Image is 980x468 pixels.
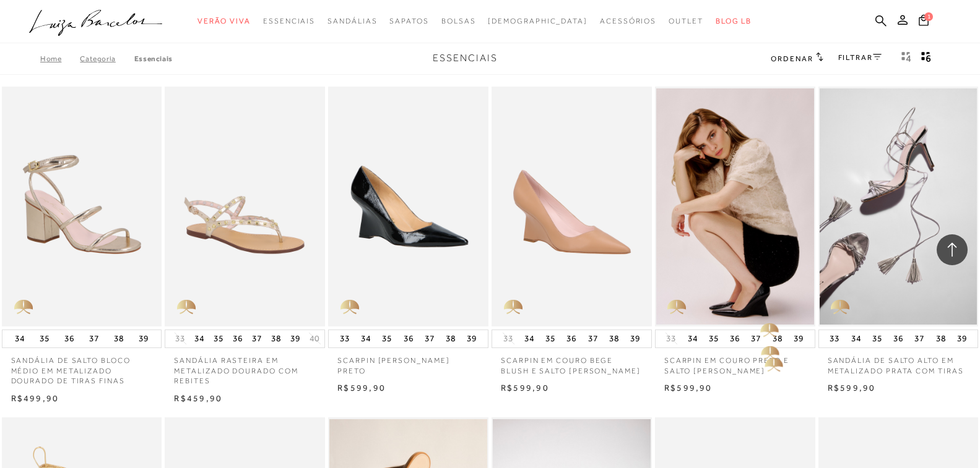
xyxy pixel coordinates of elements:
button: 1 [915,14,932,30]
button: 34 [11,330,28,347]
a: SCARPIN ANABELA VERNIZ PRETO SCARPIN ANABELA VERNIZ PRETO [329,88,487,325]
button: 35 [378,330,396,347]
span: Sapatos [389,17,428,25]
span: [DEMOGRAPHIC_DATA] [488,17,588,25]
a: SANDÁLIA RASTEIRA EM METALIZADO DOURADO COM REBITES SANDÁLIA RASTEIRA EM METALIZADO DOURADO COM R... [166,88,324,325]
img: SCARPIN EM COURO BEGE BLUSH E SALTO ANABELA [493,88,651,325]
img: SANDÁLIA DE SALTO BLOCO MÉDIO EM METALIZADO DOURADO DE TIRAS FINAS [3,88,161,325]
a: BLOG LB [716,10,752,33]
span: R$599,90 [828,383,876,393]
img: golden_caliandra_v6.png [2,289,45,326]
button: 35 [705,330,722,347]
button: 36 [890,330,907,347]
a: categoryNavScreenReaderText [263,10,315,33]
a: SCARPIN EM COURO BEGE BLUSH E SALTO ANABELA SCARPIN EM COURO BEGE BLUSH E SALTO ANABELA [493,88,651,325]
button: Mostrar 4 produtos por linha [898,51,915,67]
button: 33 [826,330,843,347]
a: SCARPIN EM COURO PRETO E SALTO ANABELA SCARPIN EM COURO PRETO E SALTO ANABELA [656,88,814,325]
span: R$599,90 [501,383,549,393]
button: 35 [36,330,53,347]
a: noSubCategoriesText [488,10,588,33]
a: SANDÁLIA DE SALTO BLOCO MÉDIO EM METALIZADO DOURADO DE TIRAS FINAS [2,348,162,386]
button: 40 [306,333,323,344]
span: BLOG LB [716,17,752,25]
img: SANDÁLIA RASTEIRA EM METALIZADO DOURADO COM REBITES [166,88,324,325]
button: gridText6Desc [917,51,935,67]
button: 37 [85,330,103,347]
a: SANDÁLIA RASTEIRA EM METALIZADO DOURADO COM REBITES [165,348,325,386]
button: 35 [869,330,886,347]
a: categoryNavScreenReaderText [327,10,377,33]
button: 36 [726,330,744,347]
span: Ordenar [771,54,813,63]
button: 39 [790,330,807,347]
button: 33 [500,333,517,344]
img: golden_caliandra_v6.png [165,289,208,326]
a: categoryNavScreenReaderText [389,10,428,33]
button: 36 [229,330,246,347]
img: golden_caliandra_v6.png [818,289,862,326]
button: 37 [911,330,928,347]
button: 39 [287,330,304,347]
a: FILTRAR [838,53,882,62]
button: 39 [953,330,971,347]
img: golden_caliandra_v6.png [328,289,371,326]
button: 37 [421,330,438,347]
button: 34 [521,330,538,347]
button: 33 [336,330,353,347]
span: R$499,90 [11,393,59,403]
button: 36 [563,330,580,347]
p: SCARPIN EM COURO PRETO E SALTO [PERSON_NAME] [655,348,815,377]
span: Essenciais [433,53,498,64]
a: Home [40,54,80,63]
a: SCARPIN EM COURO BEGE BLUSH E SALTO [PERSON_NAME] [492,348,652,377]
button: 33 [171,333,189,344]
span: R$459,90 [174,393,222,403]
img: SCARPIN ANABELA VERNIZ PRETO [329,88,487,325]
span: Bolsas [441,17,476,25]
img: golden_caliandra_v6.png [492,289,535,326]
button: 38 [110,330,128,347]
button: 35 [210,330,227,347]
button: 37 [747,330,765,347]
img: SCARPIN EM COURO PRETO E SALTO ANABELA [656,88,814,325]
button: 39 [135,330,152,347]
span: R$599,90 [664,383,713,393]
button: 38 [769,330,786,347]
a: Essenciais [134,54,173,63]
a: categoryNavScreenReaderText [197,10,251,33]
a: Categoria [80,54,134,63]
span: Acessórios [600,17,656,25]
button: 38 [932,330,950,347]
button: 36 [400,330,417,347]
button: 34 [191,330,208,347]
button: 38 [267,330,285,347]
a: categoryNavScreenReaderText [441,10,476,33]
button: 36 [61,330,78,347]
img: SANDÁLIA DE SALTO ALTO EM METALIZADO PRATA COM TIRAS [820,88,978,325]
a: SANDÁLIA DE SALTO BLOCO MÉDIO EM METALIZADO DOURADO DE TIRAS FINAS SANDÁLIA DE SALTO BLOCO MÉDIO ... [3,88,161,325]
span: 1 [924,12,933,21]
button: 34 [357,330,375,347]
button: 38 [605,330,623,347]
a: categoryNavScreenReaderText [669,10,703,33]
span: Verão Viva [197,17,251,25]
button: 37 [584,330,602,347]
img: golden_caliandra_v6.png [655,289,698,326]
span: R$599,90 [337,383,386,393]
button: 34 [848,330,865,347]
button: 37 [248,330,266,347]
button: 39 [627,330,644,347]
button: 35 [542,330,559,347]
button: 34 [684,330,701,347]
span: Essenciais [263,17,315,25]
button: 38 [442,330,459,347]
a: SCARPIN [PERSON_NAME] PRETO [328,348,488,377]
a: SANDÁLIA DE SALTO ALTO EM METALIZADO PRATA COM TIRAS [818,348,979,377]
span: Sandálias [327,17,377,25]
